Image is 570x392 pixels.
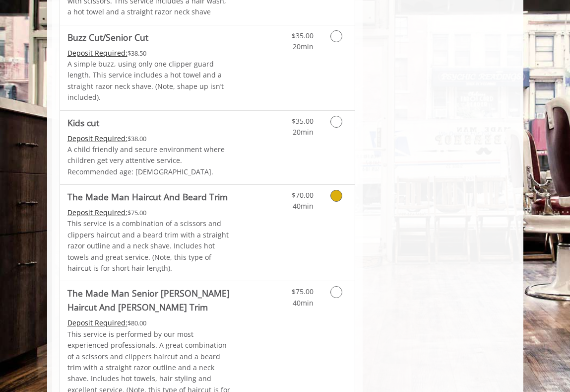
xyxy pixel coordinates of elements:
[67,190,228,204] b: The Made Man Haircut And Beard Trim
[67,30,148,44] b: Buzz Cut/Senior Cut
[292,116,314,126] span: $35.00
[293,42,314,51] span: 20min
[293,201,314,211] span: 40min
[67,208,127,217] span: This service needs some Advance to be paid before we block your appointment
[67,218,232,274] p: This service is a combination of a scissors and clippers haircut and a beard trim with a straight...
[67,48,127,58] span: This service needs some Advance to be paid before we block your appointment
[67,286,232,314] b: The Made Man Senior [PERSON_NAME] Haircut And [PERSON_NAME] Trim
[67,59,232,103] p: A simple buzz, using only one clipper guard length. This service includes a hot towel and a strai...
[67,318,127,327] span: This service needs some Advance to be paid before we block your appointment
[292,190,314,200] span: $70.00
[293,127,314,137] span: 20min
[293,298,314,308] span: 40min
[67,133,232,144] div: $38.00
[292,287,314,296] span: $75.00
[67,48,232,59] div: $38.50
[67,116,99,130] b: Kids cut
[67,207,232,218] div: $75.00
[67,134,127,143] span: This service needs some Advance to be paid before we block your appointment
[292,31,314,40] span: $35.00
[67,317,232,328] div: $80.00
[67,144,232,177] p: A child friendly and secure environment where children get very attentive service. Recommended ag...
